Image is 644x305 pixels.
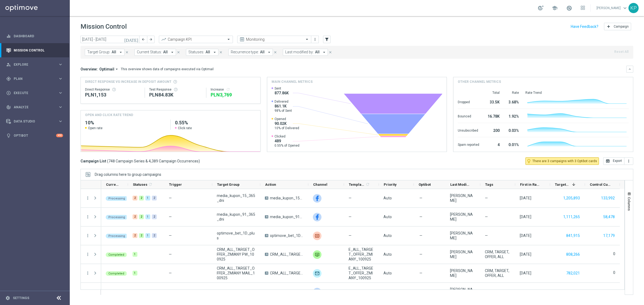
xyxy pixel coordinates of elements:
div: Mission Control [6,43,63,57]
div: 4 [486,140,500,148]
span: Control Customers [590,183,611,187]
i: arrow_drop_down [212,50,217,55]
div: Press SPACE to select this row. [81,245,101,264]
div: Bounced [458,111,479,120]
span: Targeted Customers [555,183,570,187]
i: trending_up [161,37,166,42]
div: 2 [133,214,137,219]
i: [DATE] [124,37,139,42]
div: Dropped [458,97,479,106]
span: CRM_ALL_TARGET_OFFER_ZMIANY MAIL_100925 [270,271,304,276]
span: — [419,196,422,200]
i: keyboard_arrow_down [628,67,632,71]
span: media_kupon_91_365_dni [217,212,256,222]
button: [DATE] [123,36,140,44]
i: lightbulb [6,133,11,138]
span: All [260,50,265,54]
button: Optimail arrow_drop_down [98,67,121,72]
div: 10 Sep 2025, Wednesday [520,271,531,276]
span: A [265,253,268,256]
i: arrow_drop_down [170,50,175,55]
span: 748 Campaign Series & 4,389 Campaign Occurrences [108,159,199,163]
i: keyboard_arrow_right [58,76,63,81]
div: 08 Sep 2025, Monday [520,196,531,200]
span: 861.1K [275,104,292,109]
button: more_vert [85,233,90,238]
span: Processing [108,234,125,238]
i: more_vert [627,159,631,163]
span: CRM, TARGET, OFFER, ALL [485,250,511,259]
span: Trigger [169,183,182,187]
div: Press SPACE to select this row. [81,226,101,245]
button: 808,266 [566,251,580,258]
div: Data Studio keyboard_arrow_right [6,119,63,124]
span: Statuses: [188,50,204,54]
div: Test Response [149,87,202,92]
span: Priority [384,183,397,187]
div: 2 [152,233,157,238]
div: Increase [211,87,256,92]
button: close [218,49,223,55]
div: Execute [6,91,58,95]
span: — [349,214,352,219]
h3: Overview: [80,67,98,72]
div: 2 [139,196,144,200]
div: 2 [139,214,144,219]
button: more_vert [624,157,633,165]
span: 877.86K [275,91,289,95]
span: CRM_ALL_TARGET_OFFER_ZMIANY PW_100925 [270,252,304,257]
div: Patryk Przybolewski [450,193,476,203]
span: A [265,215,268,218]
i: more_vert [85,214,90,219]
button: Target Group: All arrow_drop_down [85,49,125,56]
span: A [265,234,268,237]
span: media_kupon_15_365_dni [270,196,304,200]
button: equalizer Dashboard [6,34,63,38]
div: lightbulb Optibot +10 [6,133,63,138]
button: more_vert [85,252,90,257]
div: 08 Sep 2025, Monday [520,233,531,238]
span: Auto [383,196,392,200]
span: — [169,271,172,275]
div: Row Groups [95,172,161,177]
button: Last modified by: All arrow_drop_down [283,49,328,56]
label: 0 [613,270,615,275]
label: 0 [613,251,615,256]
span: — [419,233,422,238]
span: Processing [108,215,125,219]
span: Recurrence type: [231,50,259,54]
span: Explore [14,63,58,66]
img: Facebook Custom Audience [313,288,321,296]
button: arrow_forward [147,36,155,43]
div: PLN84,825 [149,92,202,98]
i: more_vert [85,271,90,276]
button: Statuses: All arrow_drop_down [186,49,218,56]
span: All [206,50,210,54]
span: Statuses [133,183,147,187]
i: keyboard_arrow_right [58,119,63,124]
div: 1 [145,214,150,219]
span: ( [107,159,108,163]
i: open_in_browser [606,159,610,163]
span: Direct Response VS Increase In Deposit Amount [85,79,171,84]
span: 98% of Sent [275,109,292,113]
div: 1 [133,271,137,276]
div: Press SPACE to select this row. [81,264,101,283]
span: A [265,271,268,275]
div: 3.68% [506,97,519,106]
a: Mission Control [14,43,63,57]
div: KP [628,3,639,13]
i: equalizer [6,34,11,39]
img: Facebook Custom Audience [313,194,321,203]
i: arrow_forward [149,38,153,41]
i: close [177,50,180,54]
button: play_circle_outline Execute keyboard_arrow_right [6,91,63,95]
span: Delivered [275,99,292,104]
span: First in Range [520,183,541,187]
button: track_changes Analyze keyboard_arrow_right [6,105,63,109]
span: Sent [275,86,289,91]
div: 2 [133,233,137,238]
span: Auto [383,215,392,219]
i: refresh [365,182,370,187]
